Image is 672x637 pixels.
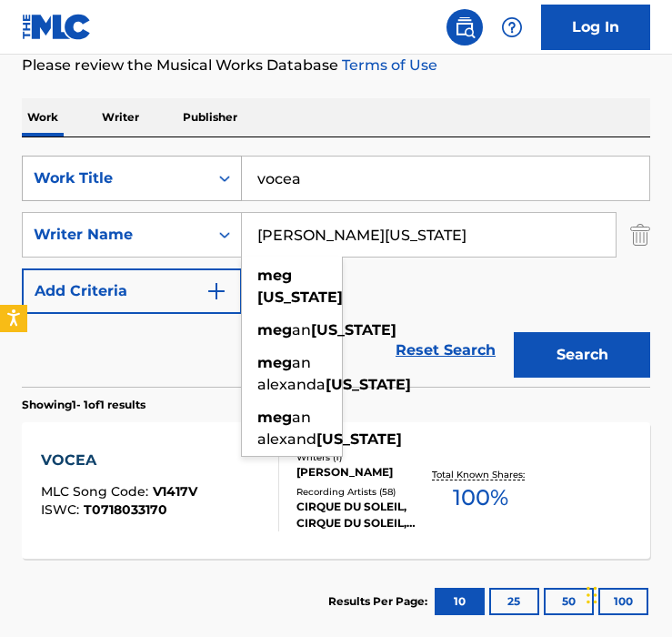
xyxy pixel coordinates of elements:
[34,224,197,246] div: Writer Name
[22,156,650,387] form: Search Form
[446,9,483,45] a: Public Search
[489,588,539,615] button: 25
[292,321,311,339] span: an
[257,409,292,426] strong: meg
[311,321,396,339] strong: [US_STATE]
[22,397,145,413] p: Showing 1 - 1 of 1 results
[153,483,197,500] span: V1417V
[206,280,227,302] img: 9d2ae6d4665cec9f34b9.svg
[296,485,428,499] div: Recording Artists ( 58 )
[257,354,292,371] strong: meg
[177,98,243,136] p: Publisher
[453,481,508,514] span: 100 %
[257,321,292,339] strong: meg
[22,14,92,40] img: MLC Logo
[22,98,64,136] p: Work
[257,354,326,393] span: an alexanda
[432,468,529,481] p: Total Known Shares:
[454,16,476,38] img: search
[587,568,597,622] div: Drag
[296,450,428,464] div: Writers ( 1 )
[34,167,197,189] div: Work Title
[41,483,153,500] span: MLC Song Code :
[541,5,650,50] a: Log In
[22,55,650,76] p: Please review the Musical Works Database
[544,588,594,615] button: 50
[386,330,505,370] a: Reset Search
[296,464,428,480] div: [PERSON_NAME]
[581,550,672,637] iframe: Chat Widget
[41,501,84,518] span: ISWC :
[41,450,197,471] div: VOCEA
[630,212,650,258] img: Delete Criterion
[514,332,650,378] button: Search
[257,288,343,306] strong: [US_STATE]
[22,422,650,559] a: VOCEAMLC Song Code:V1417VISWC:T0718033170Writers (1)[PERSON_NAME]Recording Artists (58)CIRQUE DU ...
[328,593,432,610] p: Results Per Page:
[494,9,530,45] div: Help
[338,56,437,74] a: Terms of Use
[257,267,292,284] strong: meg
[501,16,523,38] img: help
[435,588,485,615] button: 10
[96,98,145,136] p: Writer
[84,501,167,518] span: T0718033170
[296,499,428,531] div: CIRQUE DU SOLEIL, CIRQUE DU SOLEIL, CIRQUE DU SOLEIL, CIRQUE DU SOLEIL, CIRQUE DU SOLEIL
[326,376,411,393] strong: [US_STATE]
[316,430,402,448] strong: [US_STATE]
[22,268,242,314] button: Add Criteria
